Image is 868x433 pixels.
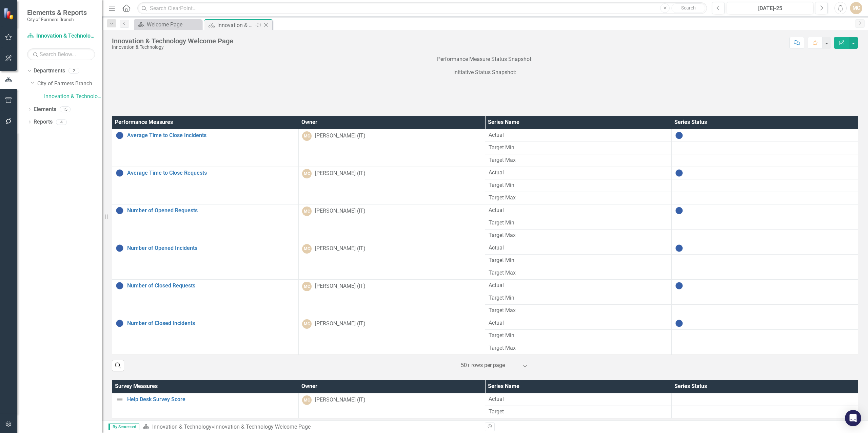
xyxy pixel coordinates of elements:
div: MC [302,395,312,405]
div: [PERSON_NAME] (IT) [315,170,366,177]
span: Target Min [489,144,668,152]
td: Double-Click to Edit [672,279,858,292]
span: Target Max [489,232,668,239]
div: [DATE]-25 [729,4,811,13]
span: Actual [489,395,668,403]
td: Double-Click to Edit [672,217,858,229]
a: Reports [34,118,53,126]
button: Search [671,3,705,13]
div: Open Intercom Messenger [845,410,861,426]
img: No Information [116,207,124,215]
a: Innovation & Technology [27,32,95,40]
td: Double-Click to Edit [485,167,672,179]
span: Target Min [489,181,668,189]
td: Double-Click to Edit [672,179,858,192]
td: Double-Click to Edit [672,242,858,254]
p: Performance Measure Status Snapshot: [112,56,858,65]
span: Elements & Reports [27,8,87,17]
a: Number of Closed Requests [127,283,295,289]
td: Double-Click to Edit Right Click for Context Menu [112,129,299,167]
img: No Information [675,207,683,215]
div: MC [302,131,312,141]
a: Average Time to Close Requests [127,170,295,176]
td: Double-Click to Edit [485,317,672,329]
img: No Information [675,319,683,327]
a: Innovation & Technology [152,424,212,430]
td: Double-Click to Edit [299,279,485,317]
a: Number of Opened Requests [127,208,295,214]
a: Help Desk Survey Score [127,396,295,403]
div: MC [302,244,312,254]
td: Double-Click to Edit [485,217,672,229]
td: Double-Click to Edit [485,342,672,354]
td: Double-Click to Edit [672,329,858,342]
span: Target Max [489,194,668,202]
td: Double-Click to Edit [485,129,672,142]
img: No Information [675,282,683,290]
a: Number of Closed Incidents [127,320,295,326]
a: Welcome Page [136,20,200,29]
span: Actual [489,282,668,289]
span: Target Min [489,332,668,340]
img: No Information [116,169,124,177]
small: City of Farmers Branch [27,17,87,22]
span: Actual [489,319,668,327]
div: Innovation & Technology Welcome Page [112,37,233,45]
div: [PERSON_NAME] (IT) [315,320,366,328]
td: Double-Click to Edit [485,279,672,292]
td: Double-Click to Edit [299,317,485,354]
div: Welcome Page [147,20,200,29]
td: Double-Click to Edit Right Click for Context Menu [112,204,299,242]
div: » [143,423,480,431]
div: Innovation & Technology Welcome Page [217,21,254,29]
td: Double-Click to Edit [485,304,672,317]
a: Number of Opened Incidents [127,245,295,251]
span: Actual [489,169,668,177]
a: Departments [34,67,65,75]
td: Double-Click to Edit [485,393,672,406]
td: Double-Click to Edit Right Click for Context Menu [112,242,299,279]
td: Double-Click to Edit [672,204,858,217]
div: [PERSON_NAME] (IT) [315,282,366,290]
a: Average Time to Close Incidents [127,132,295,138]
input: Search ClearPoint... [137,2,707,14]
span: Target Max [489,307,668,315]
span: Target [489,408,668,416]
span: Target Max [489,269,668,277]
td: Double-Click to Edit [299,242,485,279]
td: Double-Click to Edit [299,129,485,167]
td: Double-Click to Edit [299,204,485,242]
td: Double-Click to Edit [672,393,858,406]
div: [PERSON_NAME] (IT) [315,245,366,253]
img: ClearPoint Strategy [3,7,15,19]
td: Double-Click to Edit [672,317,858,329]
div: MC [302,282,312,291]
td: Double-Click to Edit Right Click for Context Menu [112,167,299,204]
td: Double-Click to Edit [485,267,672,279]
span: Actual [489,207,668,214]
span: Search [681,5,696,10]
td: Double-Click to Edit Right Click for Context Menu [112,279,299,317]
td: Double-Click to Edit [485,329,672,342]
span: Target Min [489,257,668,264]
td: Double-Click to Edit [672,254,858,267]
td: Double-Click to Edit [485,142,672,154]
div: Innovation & Technology Welcome Page [214,424,311,430]
span: Actual [489,131,668,139]
td: Double-Click to Edit [485,254,672,267]
img: No Information [675,244,683,252]
img: No Information [116,319,124,327]
div: 4 [56,119,67,125]
td: Double-Click to Edit [485,204,672,217]
td: Double-Click to Edit [485,242,672,254]
td: Double-Click to Edit [672,342,858,354]
td: Double-Click to Edit [672,167,858,179]
td: Double-Click to Edit [299,393,485,418]
span: By Scorecard [108,424,139,430]
button: MC [850,2,862,14]
td: Double-Click to Edit [672,229,858,242]
td: Double-Click to Edit [672,292,858,304]
div: [PERSON_NAME] (IT) [315,207,366,215]
div: [PERSON_NAME] (IT) [315,396,366,404]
